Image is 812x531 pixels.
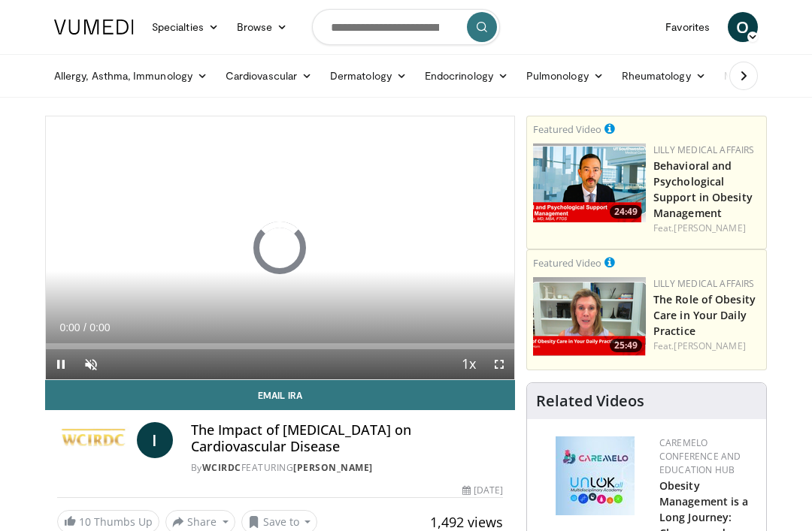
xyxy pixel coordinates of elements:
[533,277,646,356] a: 25:49
[430,513,503,531] span: 1,492 views
[46,116,514,379] video-js: Video Player
[533,122,601,136] small: Featured Video
[653,222,760,235] div: Feat.
[517,61,613,91] a: Pulmonology
[416,61,517,91] a: Endocrinology
[656,12,719,42] a: Favorites
[556,436,635,515] img: 45df64a9-a6de-482c-8a90-ada250f7980c.png.150x105_q85_autocrop_double_scale_upscale_version-0.2.jpg
[59,321,80,333] span: 0:00
[533,143,646,222] img: ba3304f6-7838-4e41-9c0f-2e31ebde6754.png.150x105_q85_crop-smart_upscale.png
[653,143,755,156] a: Lilly Medical Affairs
[143,12,228,42] a: Specialties
[533,256,601,270] small: Featured Video
[659,436,741,476] a: CaReMeLO Conference and Education Hub
[484,349,514,379] button: Fullscreen
[533,277,646,356] img: e1208b6b-349f-4914-9dd7-f97803bdbf1d.png.150x105_q85_crop-smart_upscale.png
[79,514,91,529] span: 10
[76,349,106,379] button: Unmute
[674,222,745,234] a: [PERSON_NAME]
[54,20,134,35] img: VuMedi Logo
[653,292,756,338] a: The Role of Obesity Care in Your Daily Practice
[293,461,373,474] a: [PERSON_NAME]
[45,61,217,91] a: Allergy, Asthma, Immunology
[202,461,241,474] a: WCIRDC
[462,484,503,497] div: [DATE]
[321,61,416,91] a: Dermatology
[728,12,758,42] a: O
[191,461,503,475] div: By FEATURING
[57,422,131,458] img: WCIRDC
[536,392,644,410] h4: Related Videos
[653,277,755,290] a: Lilly Medical Affairs
[191,422,503,454] h4: The Impact of [MEDICAL_DATA] on Cardiovascular Disease
[45,380,515,410] a: Email Ira
[46,349,76,379] button: Pause
[46,343,514,349] div: Progress Bar
[83,321,86,333] span: /
[653,158,753,220] a: Behavioral and Psychological Support in Obesity Management
[89,321,110,333] span: 0:00
[610,339,642,352] span: 25:49
[312,9,500,45] input: Search topics, interventions
[137,422,173,458] a: I
[454,349,484,379] button: Playback Rate
[610,205,642,219] span: 24:49
[217,61,321,91] a: Cardiovascular
[613,61,715,91] a: Rheumatology
[674,339,745,352] a: [PERSON_NAME]
[533,143,646,222] a: 24:49
[653,339,760,353] div: Feat.
[228,12,297,42] a: Browse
